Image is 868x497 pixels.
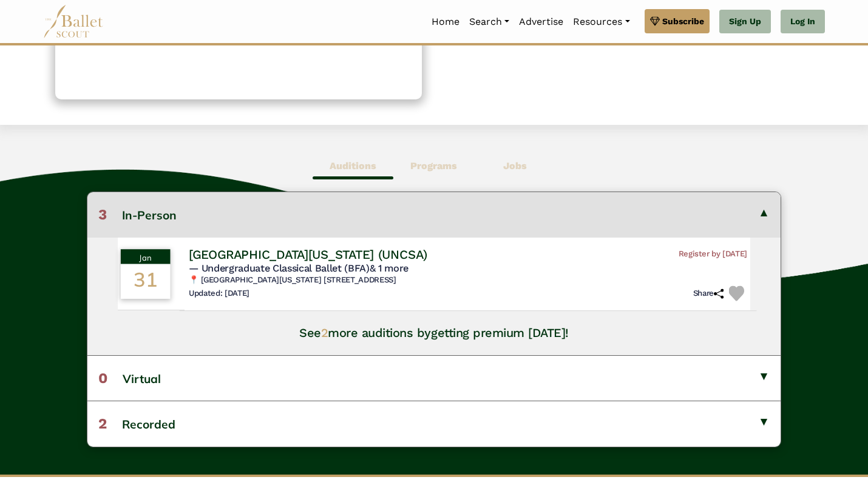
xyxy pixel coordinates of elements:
span: — Undergraduate Classical Ballet (BFA) [189,262,409,273]
h4: [GEOGRAPHIC_DATA][US_STATE] (UNCSA) [189,246,427,262]
b: Programs [410,160,457,172]
img: gem.svg [650,15,660,28]
a: & 1 more [370,262,409,273]
h6: Updated: [DATE] [189,288,249,298]
h6: Share [693,288,724,298]
b: Auditions [330,160,376,172]
div: 31 [121,264,171,298]
a: Advertise [514,9,568,35]
a: Sign Up [719,10,771,34]
button: 2Recorded [87,401,781,446]
a: Home [427,9,464,35]
span: 2 [321,325,328,340]
h4: See more auditions by [299,325,569,341]
span: 0 [98,370,107,387]
span: 3 [98,206,107,223]
a: Resources [568,9,634,35]
span: Subscribe [662,15,704,28]
a: Subscribe [645,9,710,33]
b: Jobs [503,160,527,172]
div: Jan [121,249,171,264]
a: Search [464,9,514,35]
a: getting premium [DATE]! [431,325,569,340]
span: 2 [98,415,107,432]
button: 0Virtual [87,355,781,401]
button: 3In-Person [87,192,781,237]
span: Register by [DATE] [679,249,748,259]
a: Log In [781,10,825,34]
h6: 📍 [GEOGRAPHIC_DATA][US_STATE] [STREET_ADDRESS] [189,275,747,285]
